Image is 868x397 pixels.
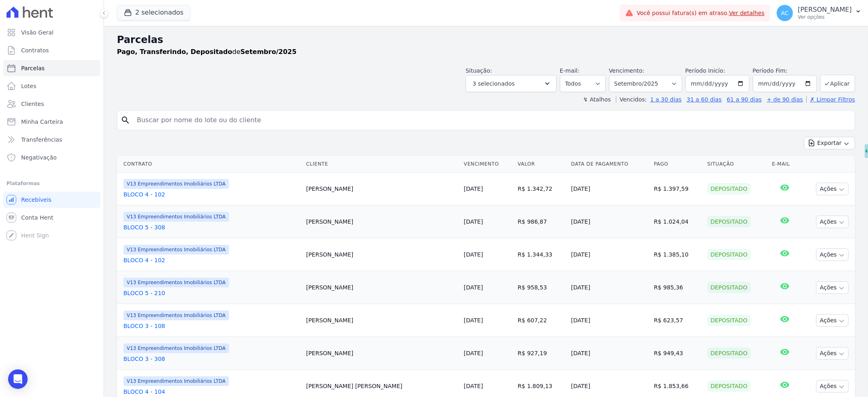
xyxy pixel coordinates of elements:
[21,196,52,204] span: Recebíveis
[767,96,803,103] a: + de 90 dias
[123,311,229,320] span: V13 Empreendimentos Imobiliários LTDA
[583,96,611,103] label: ↯ Atalhos
[798,6,852,14] p: [PERSON_NAME]
[3,96,100,112] a: Clientes
[806,96,855,103] a: ✗ Limpar Filtros
[651,337,704,370] td: R$ 949,43
[651,271,704,304] td: R$ 985,36
[568,173,651,205] td: [DATE]
[303,173,460,205] td: [PERSON_NAME]
[704,156,769,173] th: Situação
[123,388,300,396] a: BLOCO 4 - 104
[464,317,483,324] a: [DATE]
[123,322,300,330] a: BLOCO 3 - 108
[3,132,100,148] a: Transferências
[8,369,28,389] div: Open Intercom Messenger
[514,337,568,370] td: R$ 927,19
[117,5,190,20] button: 2 selecionados
[117,47,296,57] p: de
[121,115,130,125] i: search
[816,216,849,228] button: Ações
[464,186,483,192] a: [DATE]
[21,28,54,37] span: Visão Geral
[707,380,751,392] div: Depositado
[3,149,100,166] a: Negativação
[117,48,232,56] strong: Pago, Transferindo, Depositado
[123,223,300,231] a: BLOCO 5 - 308
[753,67,817,75] label: Período Fim:
[514,173,568,205] td: R$ 1.342,72
[707,249,751,260] div: Depositado
[123,355,300,363] a: BLOCO 3 - 308
[3,209,100,226] a: Conta Hent
[651,304,704,337] td: R$ 623,57
[464,251,483,258] a: [DATE]
[568,238,651,271] td: [DATE]
[816,314,849,327] button: Ações
[781,10,789,16] span: AC
[616,96,647,103] label: Vencidos:
[707,282,751,293] div: Depositado
[514,238,568,271] td: R$ 1.344,33
[21,153,57,162] span: Negativação
[3,192,100,208] a: Recebíveis
[464,284,483,291] a: [DATE]
[123,212,229,222] span: V13 Empreendimentos Imobiliários LTDA
[466,75,557,92] button: 3 selecionados
[21,64,45,72] span: Parcelas
[473,79,515,88] span: 3 selecionados
[303,238,460,271] td: [PERSON_NAME]
[123,190,300,198] a: BLOCO 4 - 102
[651,205,704,238] td: R$ 1.024,04
[303,156,460,173] th: Cliente
[123,289,300,297] a: BLOCO 5 - 210
[514,271,568,304] td: R$ 958,53
[514,205,568,238] td: R$ 986,87
[3,114,100,130] a: Minha Carteira
[707,216,751,227] div: Depositado
[770,2,868,24] button: AC [PERSON_NAME] Ver opções
[303,304,460,337] td: [PERSON_NAME]
[123,245,229,255] span: V13 Empreendimentos Imobiliários LTDA
[651,173,704,205] td: R$ 1.397,59
[123,256,300,264] a: BLOCO 4 - 102
[609,67,644,74] label: Vencimento:
[123,278,229,287] span: V13 Empreendimentos Imobiliários LTDA
[464,350,483,356] a: [DATE]
[727,96,762,103] a: 61 a 90 dias
[816,248,849,261] button: Ações
[707,183,751,194] div: Depositado
[651,238,704,271] td: R$ 1.385,10
[466,67,492,74] label: Situação:
[3,78,100,94] a: Lotes
[804,137,855,149] button: Exportar
[123,376,229,386] span: V13 Empreendimentos Imobiliários LTDA
[637,9,764,17] span: Você possui fatura(s) em atraso.
[685,67,725,74] label: Período Inicío:
[816,380,849,393] button: Ações
[816,281,849,294] button: Ações
[21,82,37,90] span: Lotes
[820,75,855,92] button: Aplicar
[651,156,704,173] th: Pago
[798,14,852,20] p: Ver opções
[21,100,44,108] span: Clientes
[21,214,53,222] span: Conta Hent
[707,347,751,359] div: Depositado
[3,24,100,41] a: Visão Geral
[3,42,100,58] a: Contratos
[464,383,483,389] a: [DATE]
[568,205,651,238] td: [DATE]
[21,46,49,54] span: Contratos
[514,304,568,337] td: R$ 607,22
[568,337,651,370] td: [DATE]
[816,183,849,195] button: Ações
[707,315,751,326] div: Depositado
[21,118,63,126] span: Minha Carteira
[132,112,851,128] input: Buscar por nome do lote ou do cliente
[514,156,568,173] th: Valor
[123,179,229,189] span: V13 Empreendimentos Imobiliários LTDA
[21,136,62,144] span: Transferências
[769,156,801,173] th: E-mail
[303,271,460,304] td: [PERSON_NAME]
